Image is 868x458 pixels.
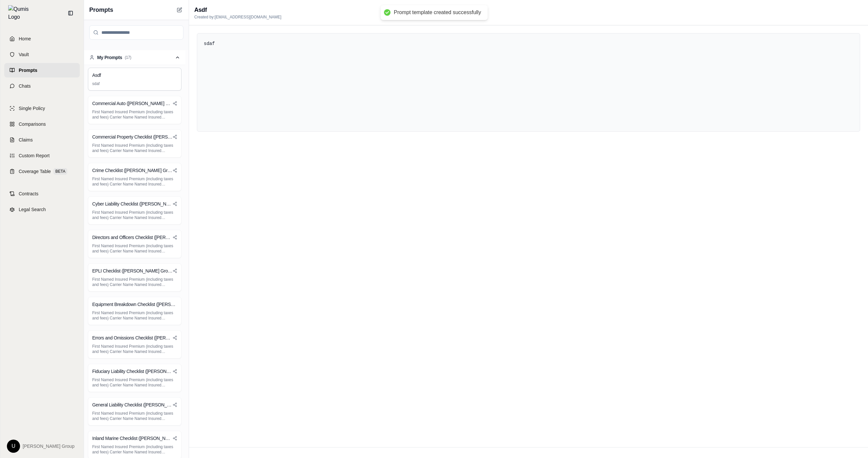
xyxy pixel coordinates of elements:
[92,344,177,354] p: First Named Insured Premium (including taxes and fees) Carrier Name Named Insured Schedule Locati...
[84,50,185,65] button: My Prompts(17)
[92,402,173,408] h3: General Liability Checklist ([PERSON_NAME] Group)
[4,148,80,163] a: Custom Report
[125,55,131,60] span: ( 17 )
[19,168,51,175] span: Coverage Table
[19,190,38,197] span: Contracts
[4,133,80,147] a: Claims
[8,5,33,21] img: Qumis Logo
[4,117,80,131] a: Comparisons
[92,72,101,78] h3: Asdf
[4,164,80,179] a: Coverage TableBETA
[97,54,122,61] span: My Prompts
[92,277,177,287] p: First Named Insured Premium (including taxes and fees) Carrier Name Named Insured Schedule Locati...
[4,47,80,62] a: Vault
[89,5,113,14] span: Prompts
[92,176,177,187] p: First Named Insured Premium (including taxes and fees) Carrier Name Named Insured Schedule Types ...
[19,51,29,58] span: Vault
[92,301,177,308] h3: Equipment Breakdown Checklist ([PERSON_NAME] Group)
[92,210,177,220] p: First Named Insured Premium (including taxes and fees) Carrier Name Named Insured Schedule Locati...
[4,79,80,93] a: Chats
[4,186,80,201] a: Contracts
[92,234,173,241] h3: Directors and Officers Checklist ([PERSON_NAME] Group)
[197,33,860,132] div: sdaf
[92,444,177,455] p: First Named Insured Premium (including taxes and fees) Carrier Name Named Insured Schedule Locati...
[92,268,173,274] h3: EPLI Checklist ([PERSON_NAME] Group)
[92,335,173,341] h3: Errors and Omissions Checklist ([PERSON_NAME] Group)
[19,35,31,42] span: Home
[53,168,67,175] span: BETA
[19,67,37,74] span: Prompts
[19,83,31,89] span: Chats
[19,121,46,127] span: Comparisons
[19,105,45,112] span: Single Policy
[19,137,33,143] span: Claims
[92,109,177,120] p: First Named Insured Premium (including taxes and fees) Carrier Name Named Insured Schedule Liabil...
[92,201,173,207] h3: Cyber Liability Checklist ([PERSON_NAME] Group)
[92,143,177,153] p: First Named Insured Premium (including taxes and fees) Carrier Name Named Insured Schedule Locati...
[176,6,183,14] button: Create New Prompt
[92,368,173,375] h3: Fiduciary Liability Checklist ([PERSON_NAME] Group)
[92,411,177,421] p: First Named Insured Premium (including taxes and fees) Carrier Name Named Insured Schedule Locati...
[194,14,281,20] p: Created by: [EMAIL_ADDRESS][DOMAIN_NAME]
[92,377,177,388] p: First Named Insured Premium (including taxes and fees) Carrier Name Named Insured Schedule Locati...
[92,134,173,140] h3: Commercial Property Checklist ([PERSON_NAME] Group)
[19,206,46,213] span: Legal Search
[92,310,177,321] p: First Named Insured Premium (including taxes and fees) Carrier Name Named Insured Schedule Locati...
[394,9,481,16] div: Prompt template created successfully
[92,100,173,107] h3: Commercial Auto ([PERSON_NAME] Group)
[23,443,74,449] span: [PERSON_NAME] Group
[7,440,20,453] div: U
[92,81,177,86] p: sdaf
[4,32,80,46] a: Home
[92,435,173,442] h3: Inland Marine Checklist ([PERSON_NAME] Group)
[194,5,281,14] h2: Asdf
[19,152,50,159] span: Custom Report
[65,8,76,18] button: Collapse sidebar
[4,63,80,77] a: Prompts
[92,167,173,174] h3: Crime Checklist ([PERSON_NAME] Group)
[92,243,177,254] p: First Named Insured Premium (including taxes and fees) Carrier Name Named Insured Schedule Locati...
[4,101,80,116] a: Single Policy
[4,202,80,217] a: Legal Search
